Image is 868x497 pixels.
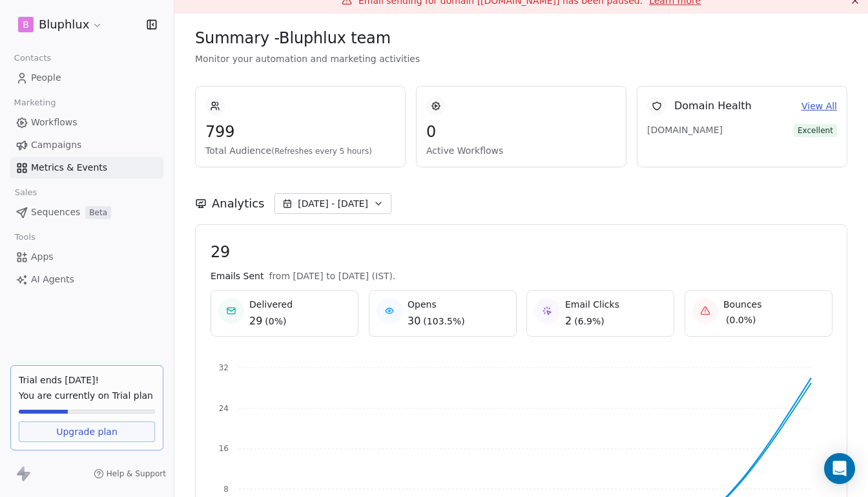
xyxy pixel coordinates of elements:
button: [DATE] - [DATE] [274,193,391,214]
tspan: 32 [219,363,229,372]
div: Open Intercom Messenger [824,453,855,484]
span: Beta [85,206,111,219]
a: Apps [10,246,163,268]
span: ( 0% ) [265,315,286,328]
span: People [31,71,61,85]
span: Emails Sent [211,270,263,282]
span: Bluphlux [39,16,89,33]
span: from [DATE] to [DATE] (IST). [269,270,395,282]
span: 2 [565,313,572,329]
a: Workflows [10,112,163,133]
span: 29 [249,313,262,329]
span: ( 0.0% ) [726,313,756,326]
span: 29 [211,242,832,262]
span: Workflows [31,116,77,129]
a: View All [801,100,837,113]
span: Metrics & Events [31,161,107,174]
span: B [23,18,29,31]
span: Sequences [31,206,80,219]
a: Metrics & Events [10,157,163,178]
div: Trial ends [DATE]! [19,374,155,386]
a: Campaigns [10,134,163,156]
span: Upgrade plan [56,425,118,438]
span: ( 6.9% ) [574,315,604,328]
a: Help & Support [94,469,166,479]
span: Help & Support [107,469,166,479]
span: 30 [408,313,420,329]
span: Excellent [794,124,837,137]
span: Delivered [249,298,293,311]
span: Marketing [8,93,61,112]
span: Email Clicks [565,298,619,311]
span: 0 [426,122,616,142]
span: Opens [408,298,465,311]
span: ( 103.5% ) [423,315,464,328]
span: Campaigns [31,138,81,152]
span: Sales [9,183,43,202]
span: Apps [31,250,54,264]
span: Monitor your automation and marketing activities [195,52,847,65]
span: Summary - Bluphlux team [195,28,391,48]
tspan: 24 [219,404,229,413]
a: People [10,67,163,89]
a: Upgrade plan [19,421,155,442]
span: (Refreshes every 5 hours) [271,147,372,156]
span: [DATE] - [DATE] [298,197,368,210]
span: Domain Health [674,98,752,114]
span: Tools [9,227,41,247]
tspan: 8 [223,485,229,494]
span: Active Workflows [426,144,616,157]
span: AI Agents [31,273,74,286]
span: You are currently on Trial plan [19,389,155,402]
tspan: 16 [219,444,229,453]
span: [DOMAIN_NAME] [647,123,738,136]
span: Analytics [212,195,264,212]
a: SequencesBeta [10,202,163,223]
span: Bounces [723,298,762,311]
a: AI Agents [10,269,163,290]
span: 799 [205,122,395,142]
span: Total Audience [205,144,395,157]
span: Contacts [8,48,57,68]
button: BBluphlux [15,14,105,36]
